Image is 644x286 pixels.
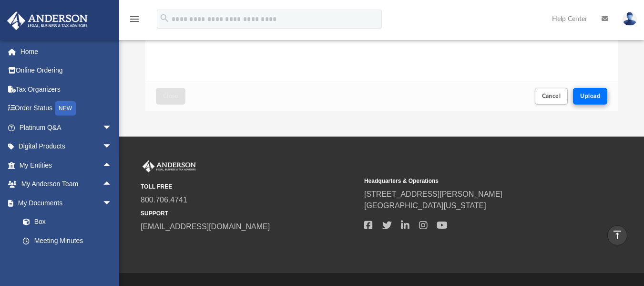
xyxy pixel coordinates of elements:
[141,222,270,231] a: [EMAIL_ADDRESS][DOMAIN_NAME]
[7,175,122,194] a: My Anderson Teamarrow_drop_up
[102,175,122,194] span: arrow_drop_up
[13,231,122,250] a: Meeting Minutes
[141,182,358,191] small: TOLL FREE
[7,118,126,137] a: Platinum Q&Aarrow_drop_down
[141,196,187,204] a: 800.706.4741
[542,93,561,99] span: Cancel
[612,229,623,241] i: vertical_align_top
[607,225,627,245] a: vertical_align_top
[623,12,637,26] img: User Pic
[7,61,126,80] a: Online Ordering
[7,99,126,118] a: Order StatusNEW
[141,209,358,218] small: SUPPORT
[102,156,122,175] span: arrow_drop_up
[7,80,126,99] a: Tax Organizers
[13,250,117,269] a: Forms Library
[573,88,607,105] button: Upload
[55,101,76,116] div: NEW
[364,177,581,185] small: Headquarters & Operations
[7,137,126,156] a: Digital Productsarrow_drop_down
[102,193,122,213] span: arrow_drop_down
[141,160,198,173] img: Anderson Advisors Platinum Portal
[129,13,140,25] i: menu
[156,88,185,105] button: Close
[102,118,122,138] span: arrow_drop_down
[364,190,502,198] a: [STREET_ADDRESS][PERSON_NAME]
[102,137,122,157] span: arrow_drop_down
[580,93,600,99] span: Upload
[7,156,126,175] a: My Entitiesarrow_drop_up
[129,18,140,25] a: menu
[163,93,178,99] span: Close
[4,11,91,30] img: Anderson Advisors Platinum Portal
[13,212,117,232] a: Box
[535,88,568,105] button: Cancel
[364,201,486,210] a: [GEOGRAPHIC_DATA][US_STATE]
[7,193,122,212] a: My Documentsarrow_drop_down
[159,13,170,23] i: search
[7,42,126,61] a: Home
